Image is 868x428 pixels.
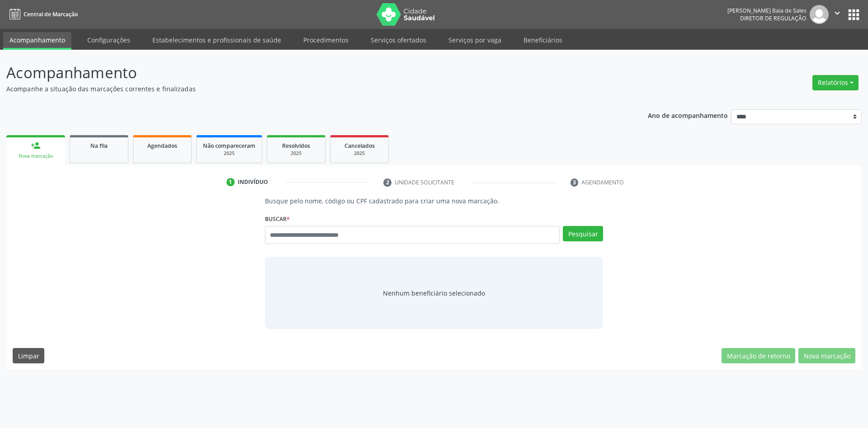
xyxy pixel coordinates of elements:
[6,7,78,22] a: Central de Marcação
[648,109,728,121] p: Ano de acompanhamento
[846,7,862,23] button: apps
[203,150,255,157] div: 2025
[812,75,859,90] button: Relatórios
[265,196,604,206] p: Busque pelo nome, código ou CPF cadastrado para criar uma nova marcação.
[31,141,41,151] div: person_add
[517,32,569,48] a: Beneficiários
[337,150,382,157] div: 2025
[147,142,177,150] span: Agendados
[13,153,59,160] div: Nova marcação
[265,212,290,226] label: Buscar
[274,150,319,157] div: 2025
[810,5,829,24] img: img
[832,8,842,18] i: 
[563,226,603,241] button: Pesquisar
[442,32,508,48] a: Serviços por vaga
[24,10,78,18] span: Central de Marcação
[282,142,310,150] span: Resolvidos
[226,178,235,186] div: 1
[740,14,807,22] span: Diretor de regulação
[344,142,375,150] span: Cancelados
[722,348,795,363] button: Marcação de retorno
[238,178,268,186] div: Indivíduo
[146,32,288,48] a: Estabelecimentos e profissionais de saúde
[383,288,485,298] span: Nenhum beneficiário selecionado
[829,5,846,24] button: 
[81,32,137,48] a: Configurações
[727,7,807,14] div: [PERSON_NAME] Baia de Sales
[203,142,255,150] span: Não compareceram
[798,348,855,363] button: Nova marcação
[6,61,605,84] p: Acompanhamento
[364,32,433,48] a: Serviços ofertados
[13,348,44,363] button: Limpar
[90,142,108,150] span: Na fila
[3,32,71,50] a: Acompanhamento
[6,84,605,94] p: Acompanhe a situação das marcações correntes e finalizadas
[297,32,355,48] a: Procedimentos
